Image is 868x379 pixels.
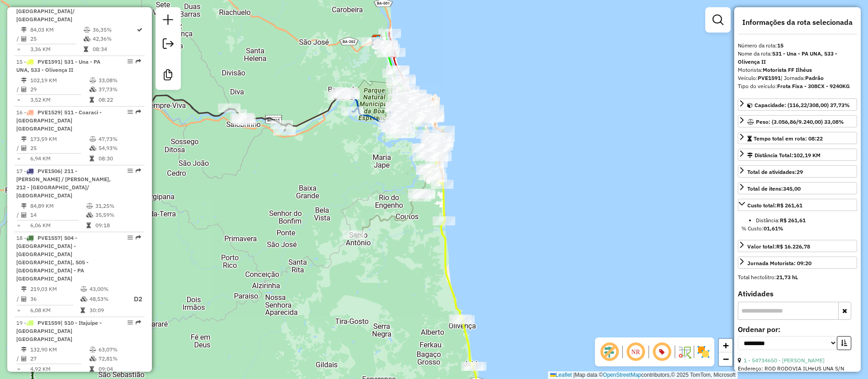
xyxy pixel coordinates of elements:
[86,212,93,218] i: % de utilização da cubagem
[98,365,141,374] td: 09:04
[781,75,824,81] span: | Jornada:
[90,87,96,92] i: % de utilização da cubagem
[38,168,61,174] span: PVE1506
[16,154,21,163] td: =
[428,135,451,144] div: Atividade não roteirizada - Brits Bar Petiscaria
[159,66,177,86] a: Criar modelo
[738,182,857,194] a: Total de itens:345,00
[21,87,27,92] i: Total de Atividades
[21,36,27,42] i: Total de Atividades
[89,306,125,315] td: 30:09
[92,45,136,54] td: 08:34
[16,319,102,342] span: 19 -
[738,149,857,161] a: Distância Total:102,19 KM
[738,290,857,298] h4: Atividades
[21,145,27,151] i: Total de Atividades
[30,354,89,363] td: 27
[16,294,21,305] td: /
[696,345,711,359] img: Exibir/Ocultar setores
[86,203,93,209] i: % de utilização do peso
[127,235,133,240] em: Opções
[371,34,383,46] img: CDD Ilheus
[738,199,857,211] a: Custo total:R$ 261,61
[16,234,89,282] span: 18 -
[21,203,27,209] i: Distância Total
[16,45,21,54] td: =
[30,85,89,94] td: 29
[30,25,83,34] td: 84,03 KM
[98,345,141,354] td: 63,07%
[738,66,857,74] div: Motorista:
[719,339,732,352] a: Zoom in
[738,98,857,111] a: Capacidade: (116,22/308,00) 37,73%
[92,34,136,43] td: 42,36%
[98,95,141,104] td: 08:22
[16,34,21,43] td: /
[30,45,83,54] td: 3,36 KM
[372,35,384,47] img: 313 UDC Light Iguape
[16,58,100,73] span: | 531 - Una - PA UNA, 533 - Olivença II
[719,352,732,366] a: Zoom out
[90,156,94,161] i: Tempo total em rota
[780,217,806,224] strong: R$ 261,61
[98,76,141,85] td: 33,08%
[16,221,21,230] td: =
[21,296,27,302] i: Total de Atividades
[709,11,727,29] a: Exibir filtros
[603,372,642,378] a: OpenStreetMap
[755,102,850,108] span: Capacidade: (116,22/308,00) 37,73%
[777,42,783,49] strong: 15
[136,235,141,240] em: Rota exportada
[738,50,837,65] strong: 531 - Una - PA UNA, 533 - Olivença II
[30,345,89,354] td: 132,90 KM
[651,341,673,363] span: Exibir número da rota
[136,109,141,115] em: Rota exportada
[793,152,821,159] span: 102,19 KM
[738,18,857,27] h4: Informações da rota selecionada
[90,366,94,372] i: Tempo total em rota
[16,211,21,220] td: /
[16,319,102,342] span: | 510 - Itajuípe - [GEOGRAPHIC_DATA] [GEOGRAPHIC_DATA]
[21,136,27,142] i: Distância Total
[747,259,811,267] div: Jornada Motorista: 09:20
[30,365,89,374] td: 4,92 KM
[550,372,572,378] a: Leaflet
[30,34,83,43] td: 25
[738,165,857,178] a: Total de atividades:29
[30,294,80,305] td: 36
[16,85,21,94] td: /
[38,319,61,326] span: PVE1559
[80,308,85,313] i: Tempo total em rota
[84,47,88,52] i: Tempo total em rota
[136,320,141,325] em: Rota exportada
[16,58,100,73] span: 15 -
[754,135,823,142] span: Tempo total em rota: 08:22
[738,213,857,236] div: Custo total:R$ 261,61
[30,306,80,315] td: 6,08 KM
[137,27,142,33] i: Rota otimizada
[16,365,21,374] td: =
[30,221,86,230] td: 6,06 KM
[38,234,61,241] span: PVE1557
[30,201,86,211] td: 84,89 KM
[738,240,857,252] a: Valor total:R$ 16.226,78
[738,324,857,335] label: Ordenar por:
[127,320,133,325] em: Opções
[80,296,87,302] i: % de utilização da cubagem
[90,78,96,83] i: % de utilização do peso
[837,336,851,350] button: Ordem crescente
[599,341,620,363] span: Exibir deslocamento
[747,201,802,210] div: Custo total:
[98,354,141,363] td: 72,81%
[136,59,141,64] em: Rota exportada
[89,285,125,294] td: 43,00%
[777,83,850,89] strong: Frota Fixa - 308CX - 9240KG
[741,225,854,233] div: % Custo:
[92,25,136,34] td: 36,35%
[625,341,646,363] span: Ocultar NR
[21,212,27,218] i: Total de Atividades
[95,211,141,220] td: 35,59%
[723,353,729,365] span: −
[38,109,61,116] span: PVE1529
[90,356,96,361] i: % de utilização da cubagem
